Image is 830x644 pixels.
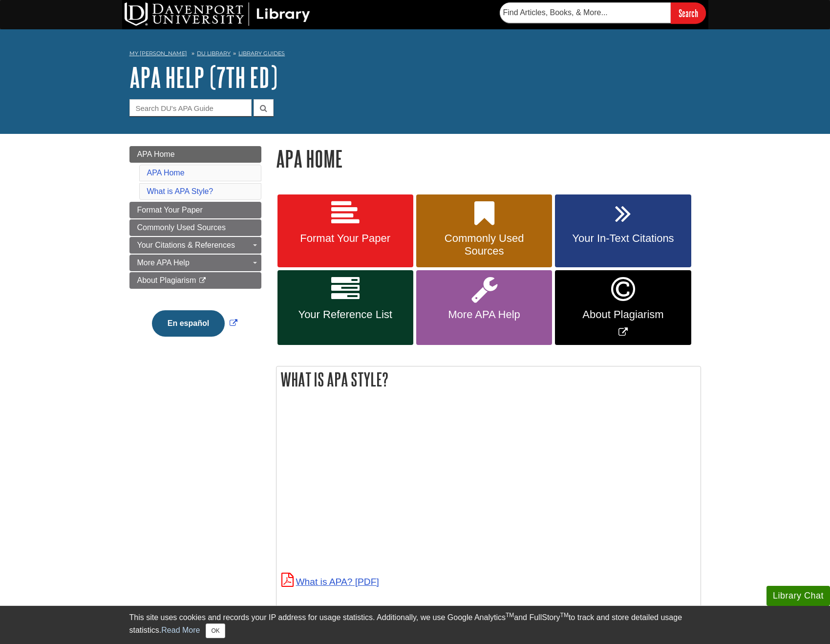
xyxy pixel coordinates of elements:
i: This link opens in a new window [198,278,207,284]
div: This site uses cookies and records your IP address for usage statistics. Additionally, we use Goo... [129,612,701,638]
button: En español [152,310,225,337]
span: Your In-Text Citations [562,232,683,245]
span: Your Citations & References [137,241,235,249]
a: Format Your Paper [129,202,261,218]
a: More APA Help [129,255,261,271]
span: About Plagiarism [562,308,683,321]
form: Searches DU Library's articles, books, and more [500,2,706,23]
sup: TM [506,612,514,619]
input: Search DU's APA Guide [129,99,252,116]
input: Find Articles, Books, & More... [500,2,671,23]
a: Link opens in new window [149,319,240,327]
span: More APA Help [424,308,545,321]
a: APA Home [147,169,185,177]
a: About Plagiarism [129,272,261,289]
h3: Citing Sources [281,604,696,618]
a: Link opens in new window [555,270,691,345]
span: APA Home [137,150,175,158]
a: Commonly Used Sources [129,219,261,236]
nav: breadcrumb [129,47,701,63]
a: DU Library [197,50,231,57]
span: Your Reference List [285,308,406,321]
a: What is APA? [281,577,379,587]
span: More APA Help [137,258,190,267]
a: Your Reference List [277,270,413,345]
h2: What is APA Style? [277,366,701,392]
span: Commonly Used Sources [424,232,545,258]
a: APA Home [129,146,261,163]
img: DU Library [125,2,310,26]
span: Format Your Paper [137,206,203,214]
span: Commonly Used Sources [137,223,226,232]
a: My [PERSON_NAME] [129,49,187,58]
input: Search [671,2,706,23]
span: About Plagiarism [137,276,196,284]
h1: APA Home [276,146,701,171]
a: Library Guides [238,50,285,57]
a: APA Help (7th Ed) [129,62,277,92]
a: What is APA Style? [147,187,213,195]
a: More APA Help [416,270,552,345]
sup: TM [560,612,569,619]
a: Read More [161,626,200,634]
span: Format Your Paper [285,232,406,245]
div: Guide Page Menu [129,146,261,353]
a: Your In-Text Citations [555,194,691,268]
iframe: What is APA? [281,410,555,564]
button: Library Chat [766,586,830,606]
a: Commonly Used Sources [416,194,552,268]
button: Close [206,623,225,638]
a: Your Citations & References [129,237,261,254]
a: Format Your Paper [277,194,413,268]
